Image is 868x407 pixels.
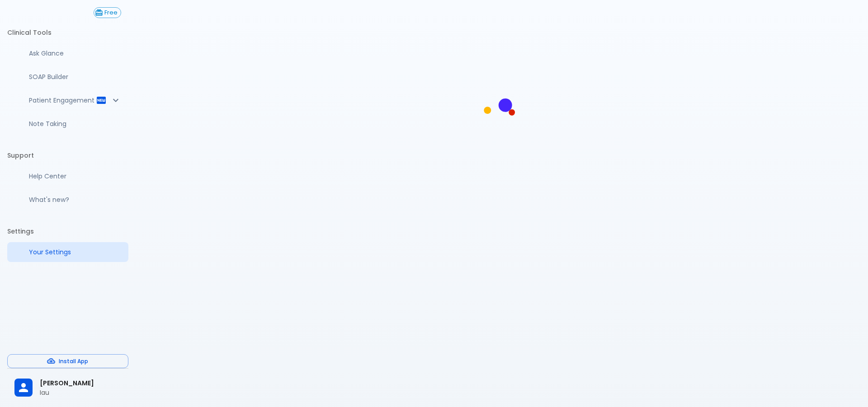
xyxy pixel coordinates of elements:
[101,9,121,16] span: Free
[7,67,128,87] a: Docugen: Compose a clinical documentation in seconds
[29,72,121,81] p: SOAP Builder
[7,242,128,262] a: Manage your settings
[29,49,121,58] p: Ask Glance
[7,372,128,403] div: [PERSON_NAME]Iau
[7,190,128,210] div: Recent updates and feature releases
[7,354,128,368] button: Install App
[40,388,121,397] p: Iau
[7,220,128,242] li: Settings
[7,90,128,110] div: Patient Reports & Referrals
[29,96,96,105] p: Patient Engagement
[29,119,121,128] p: Note Taking
[7,114,128,134] a: Advanced note-taking
[7,22,128,43] li: Clinical Tools
[7,43,128,63] a: Moramiz: Find ICD10AM codes instantly
[40,379,121,388] span: [PERSON_NAME]
[29,195,121,204] p: What's new?
[94,7,128,18] a: Click to view or change your subscription
[94,7,121,18] button: Free
[7,145,128,166] li: Support
[29,172,121,181] p: Help Center
[29,248,121,257] p: Your Settings
[7,166,128,186] a: Get help from our support team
